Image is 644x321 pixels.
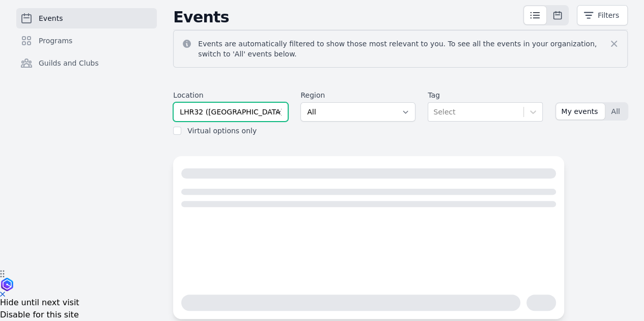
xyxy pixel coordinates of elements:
[16,53,157,73] a: Guilds and Clubs
[16,31,157,51] a: Programs
[39,13,63,23] span: Events
[198,39,609,59] p: Events are automatically filtered to show those most relevant to you. To see all the events in yo...
[556,103,605,120] button: My events
[39,58,99,68] span: Guilds and Clubs
[561,106,598,116] span: My events
[606,103,627,120] button: All
[433,107,455,118] div: Select
[39,36,72,46] span: Programs
[300,90,415,100] label: Region
[16,8,157,90] nav: Sidebar
[428,90,543,100] label: Tag
[16,8,157,28] a: Events
[577,5,628,25] button: Filters
[611,106,620,116] span: All
[173,8,523,26] h2: Events
[173,90,288,100] label: Location
[187,127,257,135] label: Virtual options only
